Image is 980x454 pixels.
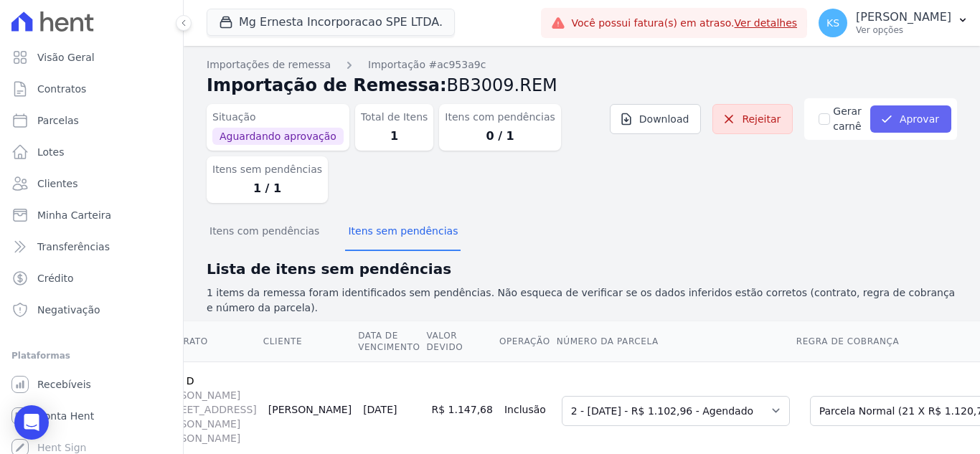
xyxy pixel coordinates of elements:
dt: Situação [212,110,344,125]
p: Ver opções [856,24,951,36]
th: Operação [499,321,556,362]
a: Minha Carteira [6,201,177,230]
a: Ver detalhes [735,17,798,29]
span: KS [826,18,839,28]
button: Itens sem pendências [345,214,461,251]
a: Negativação [6,295,177,324]
th: Contrato [146,321,263,362]
span: [PERSON_NAME][STREET_ADDRESS][PERSON_NAME][PERSON_NAME] [157,388,257,445]
th: Cliente [263,321,357,362]
a: Conta Hent [6,402,177,430]
span: Contratos [37,82,86,96]
dd: 0 / 1 [445,128,555,145]
a: Crédito [6,264,177,293]
dd: 1 [361,128,428,145]
h2: Lista de itens sem pendências [207,258,957,280]
span: Visão Geral [37,50,95,65]
span: Parcelas [37,113,79,128]
a: Importação #ac953a9c [368,57,486,72]
span: Crédito [37,271,74,285]
dd: 1 / 1 [212,180,322,197]
dt: Total de Itens [361,110,428,125]
span: BB3009.REM [447,75,557,95]
span: Você possui fatura(s) em atraso. [571,16,797,31]
a: Importações de remessa [207,57,331,72]
span: Recebíveis [37,377,91,392]
div: Open Intercom Messenger [14,405,49,440]
p: 1 items da remessa foram identificados sem pendências. Não esqueca de verificar se os dados infer... [207,285,957,316]
button: Itens com pendências [207,214,322,251]
dt: Itens com pendências [445,110,555,125]
a: Lotes [6,138,177,166]
span: Aguardando aprovação [212,128,344,145]
button: Mg Ernesta Incorporacao SPE LTDA. [207,9,455,36]
a: Recebíveis [6,370,177,399]
span: Clientes [37,176,77,191]
span: Minha Carteira [37,208,111,222]
a: Transferências [6,232,177,261]
th: Valor devido [426,321,499,362]
a: Download [610,104,702,134]
a: Parcelas [6,106,177,135]
dt: Itens sem pendências [212,162,322,177]
span: Conta Hent [37,409,94,423]
span: Transferências [37,240,110,254]
button: Aprovar [870,105,951,133]
a: Clientes [6,169,177,198]
h2: Importação de Remessa: [207,72,957,98]
a: Rejeitar [712,104,793,134]
th: Data de Vencimento [357,321,425,362]
span: Negativação [37,303,100,317]
div: Plataformas [11,347,171,364]
button: KS [PERSON_NAME] Ver opções [807,3,980,43]
nav: Breadcrumb [207,57,957,72]
th: Número da Parcela [556,321,796,362]
span: Lotes [37,145,65,159]
a: Visão Geral [6,43,177,72]
label: Gerar carnê [833,104,862,134]
a: Contratos [6,75,177,103]
p: [PERSON_NAME] [856,10,951,24]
